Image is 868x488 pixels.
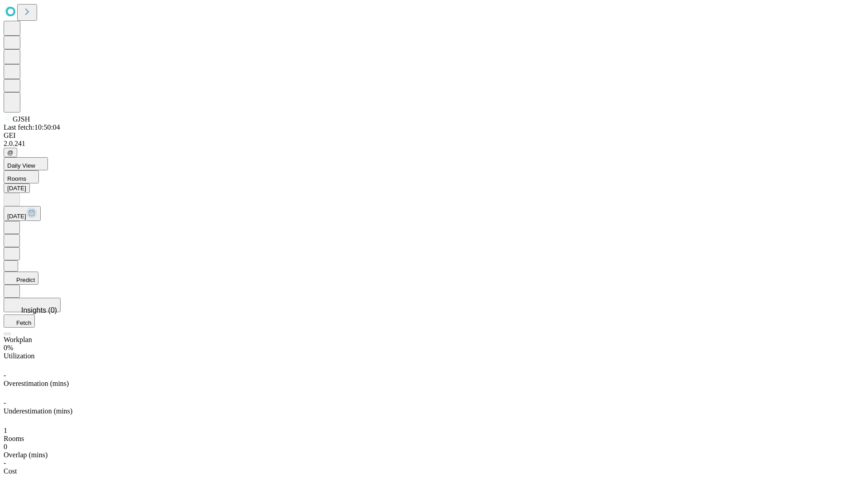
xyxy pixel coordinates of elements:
[4,435,24,442] span: Rooms
[4,467,17,475] span: Cost
[7,162,35,169] span: Daily View
[4,206,41,221] button: [DATE]
[13,115,30,123] span: GJSH
[4,427,7,434] span: 1
[4,451,47,459] span: Overlap (mins)
[7,149,14,156] span: @
[4,459,6,467] span: -
[4,131,864,140] div: GEI
[4,140,864,148] div: 2.0.241
[4,183,30,193] button: [DATE]
[4,170,39,183] button: Rooms
[21,306,57,314] span: Insights (0)
[4,380,69,387] span: Overestimation (mins)
[4,272,38,285] button: Predict
[4,148,17,157] button: @
[4,298,61,312] button: Insights (0)
[4,371,6,379] span: -
[4,336,32,343] span: Workplan
[4,123,60,131] span: Last fetch: 10:50:04
[4,157,48,170] button: Daily View
[7,175,26,182] span: Rooms
[7,213,26,220] span: [DATE]
[4,352,34,360] span: Utilization
[4,407,72,415] span: Underestimation (mins)
[4,443,7,450] span: 0
[4,399,6,407] span: -
[4,314,35,328] button: Fetch
[4,344,13,352] span: 0%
